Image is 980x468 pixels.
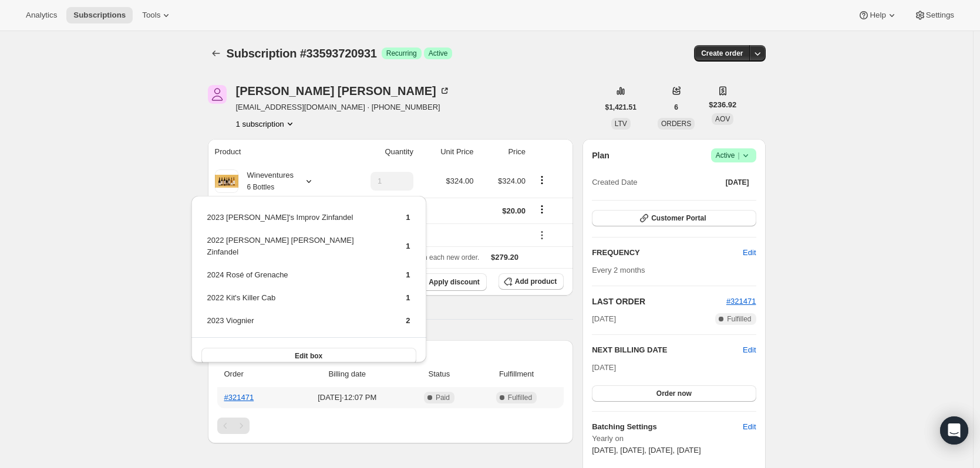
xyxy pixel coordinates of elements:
[907,7,961,23] button: Settings
[446,177,474,185] span: $324.00
[737,151,739,160] span: |
[491,253,518,262] span: $279.20
[726,296,756,307] button: #321471
[719,174,756,191] button: [DATE]
[207,234,386,267] td: 2022 [PERSON_NAME] [PERSON_NAME] Zinfandel
[406,213,410,222] span: 1
[592,177,637,188] span: Created Date
[592,247,743,259] h2: FREQUENCY
[592,433,756,445] span: Yearly on
[19,7,64,23] button: Analytics
[656,389,692,398] span: Order now
[476,368,557,380] span: Fulfillment
[406,293,410,302] span: 1
[592,313,616,325] span: [DATE]
[73,11,126,20] span: Subscriptions
[217,418,564,434] nav: Pagination
[498,177,526,185] span: $324.00
[429,277,480,287] span: Apply discount
[727,314,751,324] span: Fulfilled
[417,139,477,165] th: Unit Price
[651,213,706,223] span: Customer Portal
[598,99,644,116] button: $1,421.51
[592,150,609,161] h2: Plan
[743,421,756,433] span: Edit
[674,103,678,112] span: 6
[726,297,756,306] a: #321471
[135,7,179,23] button: Tools
[207,269,386,290] td: 2024 Rosé of Grenache
[236,101,450,113] span: [EMAIL_ADDRESS][DOMAIN_NAME] · [PHONE_NUMBER]
[736,418,763,436] button: Edit
[743,247,756,259] span: Edit
[429,49,448,58] span: Active
[238,169,294,193] div: Wineventures
[224,393,254,402] a: #321471
[667,99,685,116] button: 6
[477,139,530,165] th: Price
[499,273,564,290] button: Add product
[207,211,386,233] td: 2023 [PERSON_NAME]'s Improv Zinfandel
[709,99,736,111] span: $236.92
[207,291,386,313] td: 2022 Kit's Killer Cab
[236,85,450,97] div: [PERSON_NAME] [PERSON_NAME]
[592,421,743,433] h6: Batching Settings
[715,115,730,123] span: AOV
[207,314,386,336] td: 2023 Viognier
[142,11,160,20] span: Tools
[716,150,752,161] span: Active
[743,344,756,356] button: Edit
[592,296,726,307] h2: LAST ORDER
[406,316,410,325] span: 2
[592,385,756,402] button: Order now
[736,243,763,262] button: Edit
[342,139,417,165] th: Quantity
[406,242,410,250] span: 1
[208,45,224,62] button: Subscriptions
[406,270,410,279] span: 1
[533,203,551,216] button: Shipping actions
[515,277,557,286] span: Add product
[870,11,885,20] span: Help
[227,47,377,60] span: Subscription #33593720931
[605,103,637,112] span: $1,421.51
[201,348,416,364] button: Edit box
[533,174,551,186] button: Product actions
[66,7,133,23] button: Subscriptions
[412,273,487,291] button: Apply discount
[592,344,743,356] h2: NEXT BILLING DATE
[592,266,645,274] span: Every 2 months
[436,393,450,402] span: Paid
[409,368,469,380] span: Status
[592,363,616,372] span: [DATE]
[592,210,756,226] button: Customer Portal
[208,85,227,104] span: Adam Smith
[851,7,904,23] button: Help
[508,393,532,402] span: Fulfilled
[292,392,403,403] span: [DATE] · 12:07 PM
[236,118,296,130] button: Product actions
[661,120,691,128] span: ORDERS
[247,183,275,191] small: 6 Bottles
[26,11,57,20] span: Analytics
[615,120,627,128] span: LTV
[726,178,749,187] span: [DATE]
[926,11,954,20] span: Settings
[386,49,417,58] span: Recurring
[502,206,526,215] span: $20.00
[940,416,968,445] div: Open Intercom Messenger
[592,446,701,455] span: [DATE], [DATE], [DATE], [DATE]
[295,351,322,361] span: Edit box
[701,49,743,58] span: Create order
[217,361,289,387] th: Order
[292,368,403,380] span: Billing date
[694,45,750,62] button: Create order
[208,139,342,165] th: Product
